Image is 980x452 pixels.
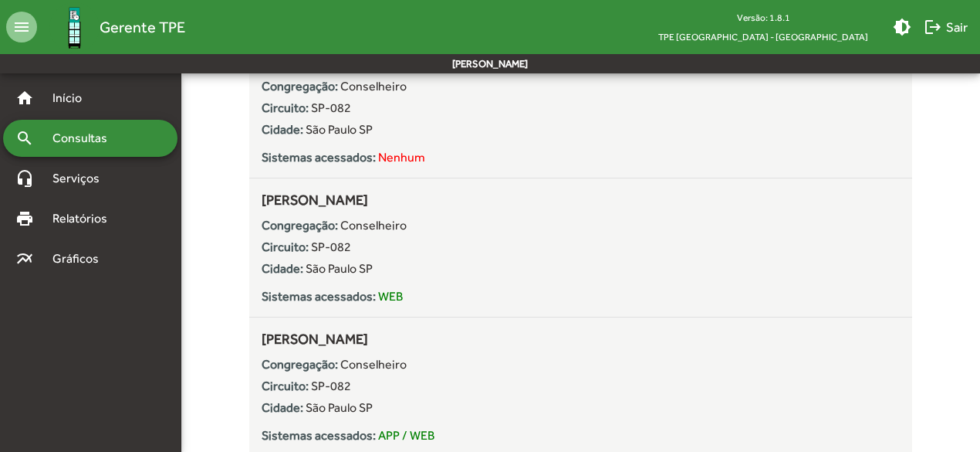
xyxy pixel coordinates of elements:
[43,209,127,228] span: Relatórios
[262,379,309,393] strong: Circuito:
[378,150,425,165] span: Nenhum
[924,13,968,41] span: Sair
[43,89,104,107] span: Início
[15,250,34,268] mat-icon: multiline_chart
[262,240,309,254] strong: Circuito:
[15,89,34,107] mat-icon: home
[43,169,120,188] span: Serviços
[306,122,373,137] span: São Paulo SP
[646,8,880,27] div: Versão: 1.8.1
[340,79,407,93] span: Conselheiro
[262,331,368,347] span: [PERSON_NAME]
[340,218,407,233] span: Conselheiro
[893,18,911,36] mat-icon: brightness_medium
[100,15,185,39] span: Gerente TPE
[311,379,351,393] span: SP-082
[262,357,338,372] strong: Congregação:
[924,18,942,36] mat-icon: logout
[262,150,376,165] strong: Sistemas acessados:
[262,122,303,137] strong: Cidade:
[262,192,368,208] span: [PERSON_NAME]
[306,261,373,276] span: São Paulo SP
[306,400,373,415] span: São Paulo SP
[15,209,34,228] mat-icon: print
[262,100,309,115] strong: Circuito:
[262,261,303,276] strong: Cidade:
[15,169,34,188] mat-icon: headset_mic
[43,250,120,268] span: Gráficos
[378,428,434,443] span: APP / WEB
[262,400,303,415] strong: Cidade:
[646,27,880,46] span: TPE [GEOGRAPHIC_DATA] - [GEOGRAPHIC_DATA]
[37,2,185,53] a: Gerente TPE
[262,289,376,304] strong: Sistemas acessados:
[6,12,37,42] mat-icon: menu
[311,240,351,254] span: SP-082
[917,13,974,41] button: Sair
[43,129,127,148] span: Consultas
[262,218,338,233] strong: Congregação:
[15,129,34,148] mat-icon: search
[311,100,351,115] span: SP-082
[49,2,100,53] img: Logo
[262,79,338,93] strong: Congregação:
[378,289,403,304] span: WEB
[340,357,407,372] span: Conselheiro
[262,428,376,443] strong: Sistemas acessados:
